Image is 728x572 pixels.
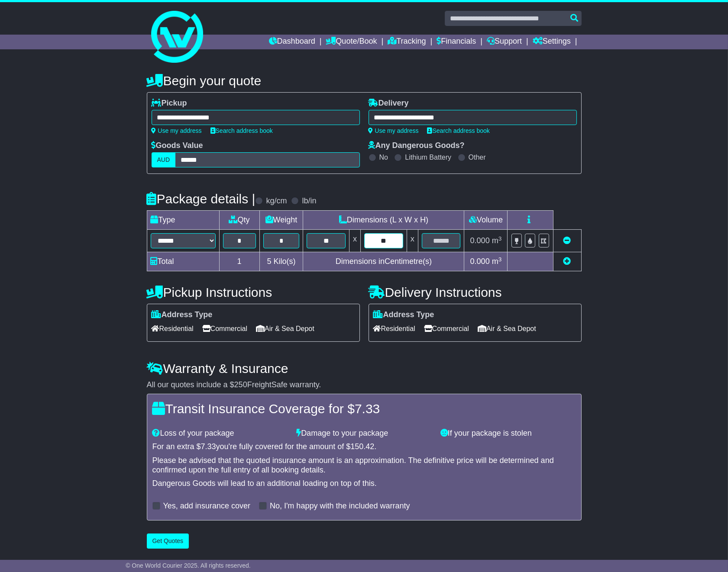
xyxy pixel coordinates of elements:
td: Volume [464,211,508,230]
span: Residential [152,322,194,335]
span: 7.33 [355,402,380,416]
div: All our quotes include a $ FreightSafe warranty. [147,380,582,390]
a: Financials [437,35,476,49]
span: 5 [267,257,271,266]
sup: 3 [498,235,502,242]
label: Lithium Battery [405,153,451,161]
a: Tracking [388,35,426,49]
div: If your package is stolen [436,429,580,438]
h4: Warranty & Insurance [147,361,582,376]
div: Please be advised that the quoted insurance amount is an approximation. The definitive price will... [152,456,576,475]
a: Remove this item [563,236,571,245]
a: Add new item [563,257,571,266]
a: Use my address [369,127,419,134]
label: Pickup [152,99,187,108]
a: Settings [533,35,571,49]
td: x [349,230,361,252]
span: 150.42 [350,442,374,451]
span: Commercial [424,322,469,335]
label: No, I'm happy with the included warranty [270,501,410,511]
label: Delivery [369,99,409,108]
span: Air & Sea Depot [478,322,536,335]
td: Kilo(s) [259,252,303,271]
label: AUD [152,152,176,167]
label: Goods Value [152,141,203,151]
td: Weight [259,211,303,230]
a: Use my address [152,127,202,134]
span: 0.000 [470,257,490,266]
button: Get Quotes [147,533,189,549]
td: Total [147,252,219,271]
span: m [492,257,502,266]
label: lb/in [302,196,316,206]
a: Search address book [210,127,273,134]
td: 1 [219,252,259,271]
span: 0.000 [470,236,490,245]
a: Dashboard [269,35,315,49]
td: Type [147,211,219,230]
label: No [379,153,388,161]
span: Residential [373,322,415,335]
div: Loss of your package [148,429,292,438]
label: kg/cm [266,196,287,206]
td: x [407,230,418,252]
a: Support [487,35,522,49]
label: Address Type [152,310,213,320]
span: m [492,236,502,245]
div: Damage to your package [292,429,436,438]
a: Quote/Book [326,35,377,49]
span: 7.33 [201,442,216,451]
sup: 3 [498,256,502,263]
h4: Pickup Instructions [147,285,360,299]
label: Yes, add insurance cover [163,501,250,511]
a: Search address book [427,127,490,134]
label: Other [469,153,486,161]
td: Dimensions in Centimetre(s) [303,252,464,271]
label: Address Type [373,310,434,320]
div: Dangerous Goods will lead to an additional loading on top of this. [152,479,576,488]
h4: Begin your quote [147,74,582,88]
div: For an extra $ you're fully covered for the amount of $ . [152,442,576,452]
h4: Transit Insurance Coverage for $ [152,402,576,416]
span: Air & Sea Depot [256,322,314,335]
td: Dimensions (L x W x H) [303,211,464,230]
h4: Package details | [147,192,256,206]
label: Any Dangerous Goods? [369,141,465,151]
span: 250 [234,380,247,389]
span: © One World Courier 2025. All rights reserved. [126,562,251,569]
span: Commercial [202,322,247,335]
td: Qty [219,211,259,230]
h4: Delivery Instructions [369,285,582,299]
